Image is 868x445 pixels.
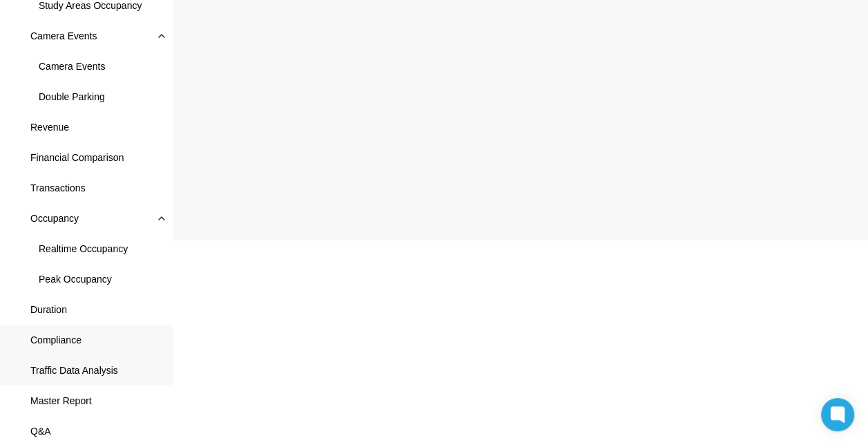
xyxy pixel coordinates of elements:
[30,211,79,225] span: Occupancy
[30,333,81,347] span: Compliance
[30,303,67,316] span: Duration
[39,59,105,73] span: Camera Events
[30,29,97,43] span: Camera Events
[30,151,124,164] span: Financial Comparison
[30,363,118,377] span: Traffic Data Analysis
[30,394,92,408] span: Master Report
[30,120,69,134] span: Revenue
[30,424,51,438] span: Q&A
[30,181,86,195] span: Transactions
[39,242,128,256] span: Realtime Occupancy
[39,272,112,286] span: Peak Occupancy
[39,90,105,104] span: Double Parking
